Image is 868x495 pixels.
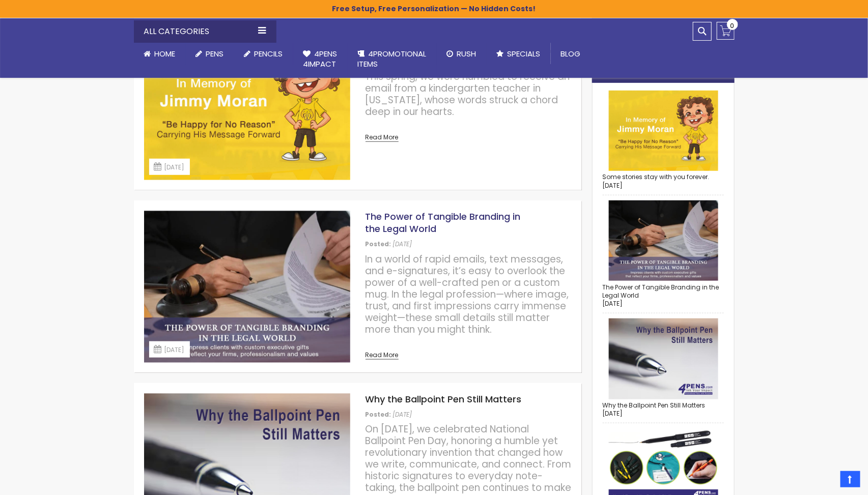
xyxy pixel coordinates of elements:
[134,43,186,65] a: Home
[457,48,477,59] span: Rush
[603,401,706,410] a: Why the Ballpoint Pen Still Matters
[293,43,348,76] a: 4Pens4impact
[144,28,350,180] img: 4_Blog_August_4Pens_Jimmy_Moran.jpg
[603,283,719,300] a: The Power of Tangible Branding in the Legal World
[731,21,735,31] span: 0
[602,68,661,79] strong: Recent Posts
[366,346,399,360] a: Read More
[603,409,623,418] span: [DATE]
[366,252,569,336] span: In a world of rapid emails, text messages, and e-signatures, it’s easy to overlook the power of a...
[561,48,581,59] span: Blog
[348,43,437,76] a: 4PROMOTIONALITEMS
[149,159,190,175] div: [DATE]
[366,70,570,119] span: This spring, we were humbled to receive an email from a kindergarten teacher in [US_STATE], whose...
[393,410,412,419] span: [DATE]
[366,410,391,419] span: Posted:
[358,48,427,69] span: 4PROMOTIONAL ITEMS
[366,393,522,405] a: Why the Ballpoint Pen Still Matters
[366,240,391,248] span: Posted:
[717,22,735,40] a: 0
[255,48,283,59] span: Pencils
[206,48,224,59] span: Pens
[186,43,234,65] a: Pens
[603,318,724,399] img: Why the Ballpoint Pen Still Matters
[487,43,551,65] a: Specials
[603,181,623,190] span: [DATE]
[551,43,591,65] a: Blog
[603,91,724,171] img: Some stories stay with you forever.
[234,43,293,65] a: Pencils
[393,240,412,248] span: [DATE]
[134,20,276,43] div: All Categories
[841,471,860,487] a: Top
[508,48,541,59] span: Specials
[149,341,190,358] div: [DATE]
[437,43,487,65] a: Rush
[303,48,338,69] span: 4Pens 4impact
[366,128,399,142] a: Read More
[603,200,724,281] img: The Power of Tangible Branding in the Legal World
[603,172,710,181] a: Some stories stay with you forever.
[155,48,176,59] span: Home
[144,211,350,363] img: The_Power_of_Tangible_Branding_in_the_Legal_World.jpg
[603,299,623,308] span: [DATE]
[366,210,521,235] a: The Power of Tangible Branding in the Legal World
